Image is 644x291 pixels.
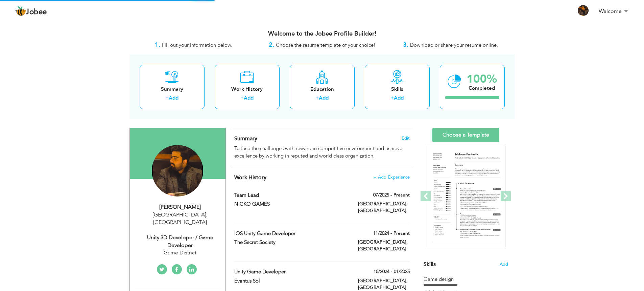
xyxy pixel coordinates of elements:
h3: Welcome to the Jobee Profile Builder! [129,30,515,37]
span: Add [500,261,508,268]
div: Game design [424,276,508,283]
label: [GEOGRAPHIC_DATA], [GEOGRAPHIC_DATA] [358,277,410,291]
span: Edit [402,136,410,141]
div: Game District [135,249,225,257]
label: 10/2024 - 01/2025 [374,268,410,275]
div: Education [295,86,349,93]
label: Team Lead [234,192,348,199]
label: NICKO GAMES [234,201,348,208]
strong: 2. [269,41,274,49]
h4: Adding a summary is a quick and easy way to highlight your experience and interests. [234,135,409,142]
div: [PERSON_NAME] [135,203,225,211]
span: Fill out your information below. [162,42,232,48]
label: + [390,95,394,102]
span: Work History [234,174,266,181]
div: Completed [467,85,497,92]
label: Evantus Sol [234,277,348,285]
label: [GEOGRAPHIC_DATA], [GEOGRAPHIC_DATA] [358,201,410,214]
div: Skills [370,86,424,93]
strong: 3. [403,41,408,49]
span: + Add Experience [374,175,410,180]
a: Add [319,95,329,101]
div: 100% [467,74,497,85]
label: [GEOGRAPHIC_DATA], [GEOGRAPHIC_DATA] [358,239,410,252]
label: IOS Unity Game Developer [234,230,348,237]
div: Unity 3D Developer / Game Developer [135,234,225,249]
strong: 1. [155,41,160,49]
label: 11/2024 - Present [373,230,410,237]
div: Summary [145,86,199,93]
div: Work History [220,86,274,93]
a: Choose a Template [432,128,499,142]
a: Add [394,95,404,101]
label: Unity Game Developer [234,268,348,275]
img: Profile Img [578,5,589,16]
label: 07/2025 - Present [373,192,410,199]
span: Skills [424,261,436,268]
img: jobee.io [15,6,26,17]
a: Welcome [599,7,629,15]
span: Choose the resume template of your choice! [276,42,376,48]
div: To face the challenges with reward in competitive environment and achieve excellence by working i... [234,145,409,160]
span: Jobee [26,8,47,16]
h4: This helps to show the companies you have worked for. [234,174,409,181]
a: Add [244,95,254,101]
div: [GEOGRAPHIC_DATA] [GEOGRAPHIC_DATA] [135,211,225,227]
img: Ali Raza [152,145,203,196]
a: Jobee [15,6,47,17]
span: Download or share your resume online. [410,42,498,48]
label: + [165,95,169,102]
a: Add [169,95,178,101]
label: + [240,95,244,102]
label: The Secret Society [234,239,348,246]
label: + [315,95,319,102]
span: , [206,211,208,219]
span: Summary [234,135,257,142]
